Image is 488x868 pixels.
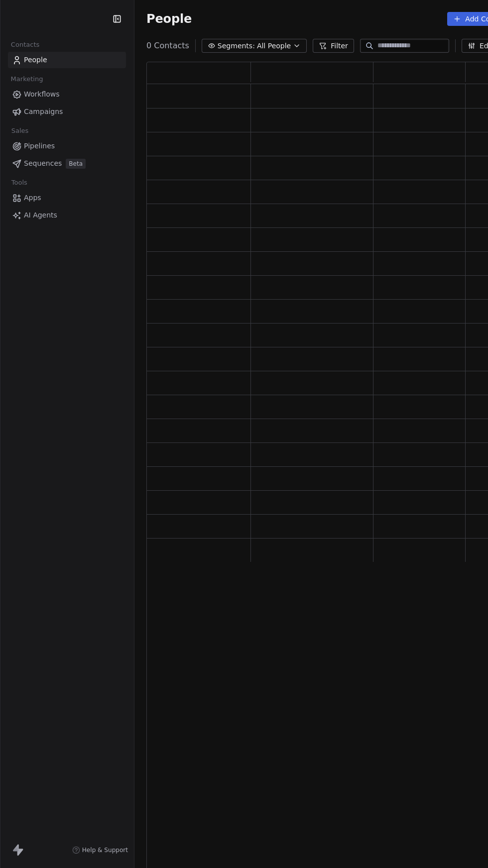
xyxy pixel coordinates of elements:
a: Pipelines [8,138,126,154]
span: Campaigns [24,107,63,117]
span: Marketing [6,72,47,87]
a: Help & Support [72,846,128,854]
span: Apps [24,193,41,203]
span: Beta [66,159,86,169]
a: Apps [8,190,126,206]
a: AI Agents [8,207,126,223]
span: Sequences [24,158,62,169]
span: Workflows [24,89,60,100]
span: Segments: [218,41,255,51]
a: Workflows [8,86,126,103]
span: People [146,11,192,26]
a: SequencesBeta [8,155,126,172]
span: Tools [7,175,31,190]
span: AI Agents [24,210,57,220]
span: All People [257,41,291,51]
span: Help & Support [82,846,128,854]
span: Pipelines [24,141,55,151]
span: Sales [7,123,33,138]
span: 0 Contacts [146,40,189,52]
button: Filter [313,39,354,53]
span: Contacts [6,37,44,52]
a: People [8,52,126,68]
span: People [24,55,47,65]
a: Campaigns [8,104,126,120]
